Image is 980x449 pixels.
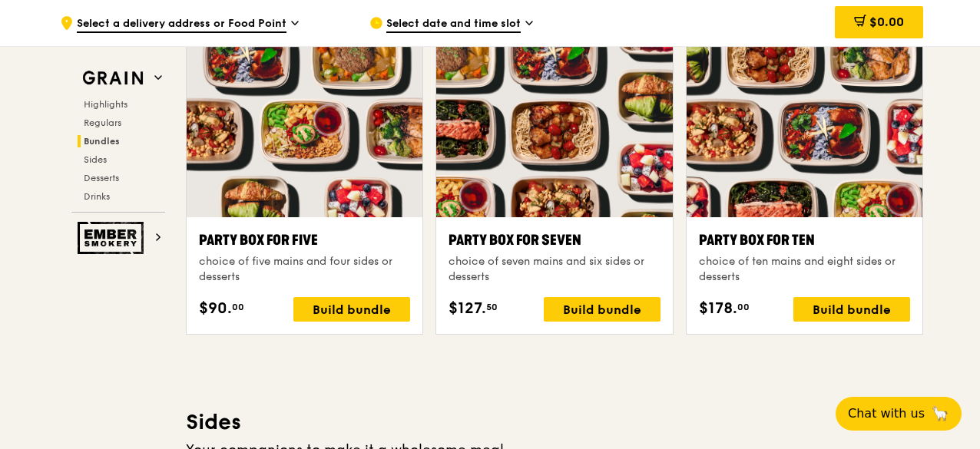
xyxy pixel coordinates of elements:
[869,15,904,29] span: $0.00
[848,404,925,423] span: Chat with us
[386,16,521,33] span: Select date and time slot
[199,229,410,251] div: Party Box for Five
[544,297,661,322] div: Build bundle
[449,254,660,285] div: choice of seven mains and six sides or desserts
[84,173,119,183] span: Desserts
[77,16,286,33] span: Select a delivery address or Food Point
[449,297,486,320] span: $127.
[699,229,910,251] div: Party Box for Ten
[232,301,244,313] span: 00
[737,301,750,313] span: 00
[199,297,232,320] span: $90.
[84,136,120,147] span: Bundles
[836,397,962,431] button: Chat with us🦙
[186,408,923,436] h3: Sides
[84,117,121,128] span: Regulars
[84,191,110,202] span: Drinks
[84,99,127,110] span: Highlights
[793,297,910,322] div: Build bundle
[78,64,148,92] img: Grain web logo
[199,254,410,285] div: choice of five mains and four sides or desserts
[699,297,737,320] span: $178.
[449,229,660,251] div: Party Box for Seven
[78,222,148,254] img: Ember Smokery web logo
[84,154,107,165] span: Sides
[486,301,498,313] span: 50
[699,254,910,285] div: choice of ten mains and eight sides or desserts
[293,297,410,322] div: Build bundle
[931,404,949,423] span: 🦙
